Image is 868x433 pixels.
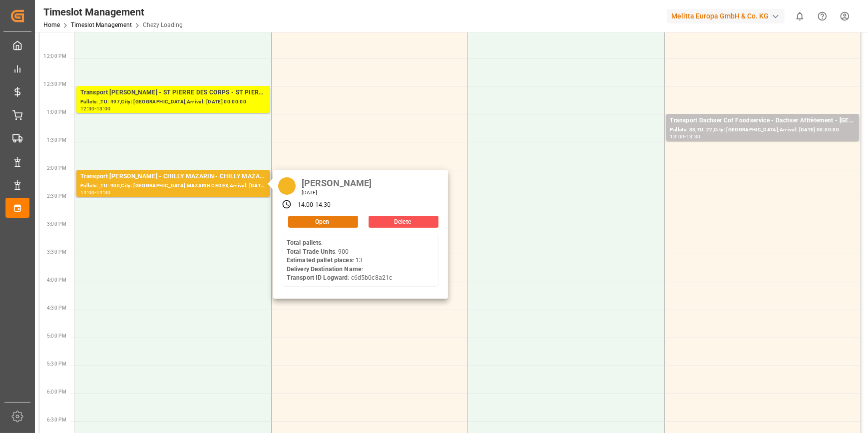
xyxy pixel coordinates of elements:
b: Transport ID Logward [287,274,348,281]
span: 5:30 PM [47,361,66,367]
div: - [313,201,315,210]
span: 5:00 PM [47,333,66,339]
span: 4:30 PM [47,305,66,311]
span: 6:00 PM [47,389,66,395]
div: 13:00 [96,106,111,111]
div: Transport [PERSON_NAME] - ST PIERRE DES CORPS - ST PIERRE DES CORPS [80,88,266,98]
span: 3:00 PM [47,221,66,227]
div: Melitta Europa GmbH & Co. KG [667,9,785,23]
span: 4:00 PM [47,277,66,283]
div: : : 900 : 13 : : c6d5b0c8a21c [287,239,392,283]
div: - [95,106,96,111]
span: 6:30 PM [47,417,66,423]
div: 13:00 [670,134,685,139]
span: 1:30 PM [47,137,66,143]
div: 14:30 [96,190,111,195]
button: Melitta Europa GmbH & Co. KG [667,6,789,25]
b: Delivery Destination Name [287,266,362,273]
span: 1:00 PM [47,109,66,115]
div: Transport Dachser Cof Foodservice - Dachser Affrètement - [GEOGRAPHIC_DATA] [670,116,855,126]
span: 2:00 PM [47,165,66,171]
div: - [684,134,686,139]
b: Estimated pallet places [287,257,353,264]
div: 12:30 [80,106,95,111]
div: - [95,190,96,195]
div: 13:30 [686,134,701,139]
b: Total Trade Units [287,248,335,255]
span: 2:30 PM [47,193,66,199]
div: Transport [PERSON_NAME] - CHILLY MAZARIN - CHILLY MAZARIN CEDEX [80,172,266,182]
button: show 0 new notifications [789,5,811,27]
button: Delete [369,216,438,228]
div: [PERSON_NAME] [298,175,376,189]
a: Timeslot Management [71,21,132,28]
b: Total pallets [287,239,322,246]
a: Home [43,21,60,28]
button: Open [288,216,358,228]
span: 12:00 PM [43,53,66,59]
div: Timeslot Management [43,4,183,19]
div: [DATE] [298,189,376,196]
button: Help Center [811,5,834,27]
div: Pallets: 33,TU: 22,City: [GEOGRAPHIC_DATA],Arrival: [DATE] 00:00:00 [670,126,855,134]
span: 12:30 PM [43,81,66,87]
div: Pallets: ,TU: 900,City: [GEOGRAPHIC_DATA] MAZARIN CEDEX,Arrival: [DATE] 00:00:00 [80,182,266,190]
span: 3:30 PM [47,249,66,255]
div: Pallets: ,TU: 497,City: [GEOGRAPHIC_DATA],Arrival: [DATE] 00:00:00 [80,98,266,106]
div: 14:00 [298,201,314,210]
div: 14:00 [80,190,95,195]
div: 14:30 [315,201,331,210]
